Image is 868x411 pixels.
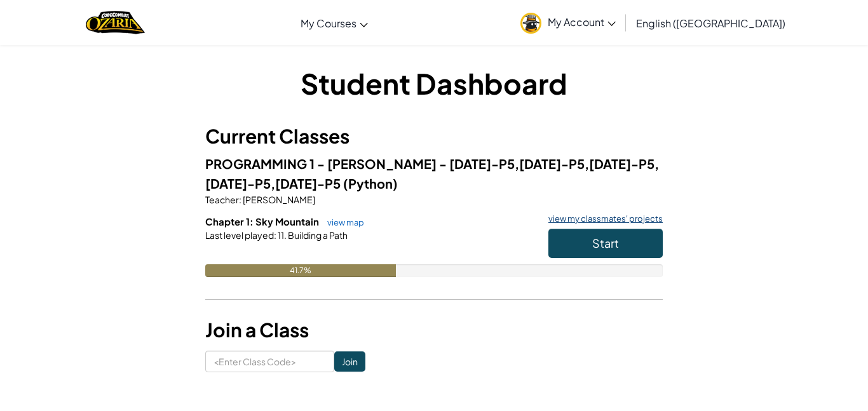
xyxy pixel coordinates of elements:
a: view my classmates' projects [542,215,663,223]
h3: Join a Class [205,316,663,344]
img: Home [86,10,145,36]
input: Join [334,351,365,372]
a: My Courses [294,6,374,40]
span: Chapter 1: Sky Mountain [205,215,321,227]
span: Teacher [205,194,239,205]
span: PROGRAMMING 1 - [PERSON_NAME] - [DATE]-P5,[DATE]-P5,[DATE]-P5,[DATE]-P5,[DATE]-P5 [205,156,659,191]
span: Building a Path [287,229,348,241]
h3: Current Classes [205,122,663,151]
a: English ([GEOGRAPHIC_DATA]) [630,6,792,40]
span: English ([GEOGRAPHIC_DATA]) [636,17,785,30]
span: My Account [548,15,616,29]
span: Start [592,236,619,250]
span: : [274,229,276,241]
span: 11. [276,229,287,241]
span: : [239,194,241,205]
a: Ozaria by CodeCombat logo [86,10,145,36]
input: <Enter Class Code> [205,351,334,372]
div: 41.7% [205,264,396,277]
img: avatar [520,13,541,34]
a: view map [321,217,364,227]
span: (Python) [343,175,398,191]
span: My Courses [301,17,356,30]
span: Last level played [205,229,274,241]
span: [PERSON_NAME] [241,194,315,205]
h1: Student Dashboard [205,64,663,103]
button: Start [548,229,663,258]
a: My Account [514,3,622,43]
